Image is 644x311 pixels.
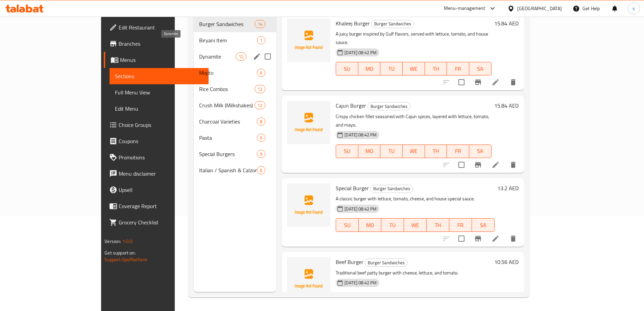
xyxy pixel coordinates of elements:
[361,146,378,156] span: MO
[257,70,265,76] span: 6
[257,166,265,174] div: items
[194,97,276,113] div: Crush Milk (Milkshakes)12
[110,101,209,117] a: Edit Menu
[199,117,257,126] span: Charcoal Varieties
[119,153,203,161] span: Promotions
[336,269,491,277] p: Traditional beef patty burger with cheese, lettuce, and tomato.
[403,62,425,75] button: WE
[104,182,209,198] a: Upsell
[252,51,262,62] button: edit
[194,146,276,162] div: Special Burgers9
[119,23,203,31] span: Edit Restaurant
[255,101,265,109] div: items
[104,165,209,182] a: Menu disclaimer
[257,37,265,44] span: 1
[122,237,133,246] span: 1.0.0
[194,13,276,181] nav: Menu sections
[342,206,379,212] span: [DATE] 08:42 PM
[384,220,401,230] span: TU
[119,137,203,145] span: Coupons
[194,16,276,32] div: Burger Sandwiches14
[361,220,379,230] span: MO
[367,102,410,110] div: Burger Sandwiches
[368,103,410,110] span: Burger Sandwiches
[370,185,413,193] div: Burger Sandwiches
[428,146,445,156] span: TH
[450,146,467,156] span: FR
[339,220,356,230] span: SU
[359,218,381,232] button: MO
[257,135,265,141] span: 6
[104,133,209,149] a: Coupons
[194,162,276,178] div: Italian / Spanish & Calzoni6
[361,64,378,74] span: MO
[336,18,370,28] span: Khaleej Burger
[381,218,404,232] button: TU
[287,183,330,227] img: Special Burger
[492,161,500,169] a: Edit menu item
[255,21,265,27] span: 14
[115,72,203,80] span: Sections
[372,20,414,28] span: Burger Sandwiches
[429,220,447,230] span: TH
[380,145,403,158] button: TU
[449,218,472,232] button: FR
[365,259,408,267] div: Burger Sandwiches
[405,64,422,74] span: WE
[255,86,265,92] span: 12
[494,19,519,28] h6: 15.84 AED
[194,81,276,97] div: Rice Combos12
[199,20,255,28] span: Burger Sandwiches
[257,36,265,44] div: items
[342,132,379,138] span: [DATE] 08:42 PM
[336,195,494,203] p: A classic burger with lettuce, tomato, cheese, and house special sauce.
[383,64,400,74] span: TU
[404,218,427,232] button: WE
[447,145,469,158] button: FR
[104,149,209,165] a: Promotions
[494,101,519,110] h6: 15.84 AED
[104,255,147,264] a: Support.OpsPlatform
[336,62,358,75] button: SU
[469,145,492,158] button: SA
[104,19,209,36] a: Edit Restaurant
[119,186,203,194] span: Upsell
[492,78,500,86] a: Edit menu item
[454,231,469,246] span: Select to update
[119,218,203,226] span: Grocery Checklist
[517,5,562,12] div: [GEOGRAPHIC_DATA]
[472,64,489,74] span: SA
[255,102,265,109] span: 12
[505,157,521,173] button: delete
[287,19,330,62] img: Khaleej Burger
[104,117,209,133] a: Choice Groups
[505,74,521,90] button: delete
[104,214,209,230] a: Grocery Checklist
[257,118,265,125] span: 8
[358,145,381,158] button: MO
[257,117,265,126] div: items
[371,185,413,193] span: Burger Sandwiches
[405,146,422,156] span: WE
[257,151,265,157] span: 9
[444,4,485,13] div: Menu-management
[454,158,469,172] span: Select to update
[115,105,203,113] span: Edit Menu
[497,183,519,193] h6: 13.2 AED
[199,69,257,77] span: Mojito
[427,218,449,232] button: TH
[110,68,209,84] a: Sections
[199,150,257,158] span: Special Burgers
[257,69,265,77] div: items
[339,146,356,156] span: SU
[199,85,255,93] div: Rice Combos
[452,220,469,230] span: FR
[257,150,265,158] div: items
[199,36,257,44] span: Biryani Item
[199,134,257,142] span: Pasta
[104,237,121,246] span: Version:
[339,64,356,74] span: SU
